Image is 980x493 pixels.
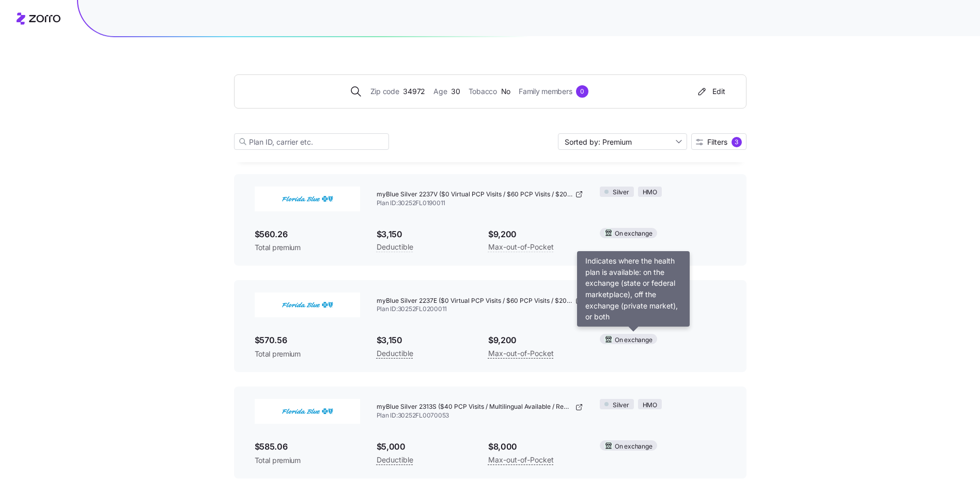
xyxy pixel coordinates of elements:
span: On exchange [615,442,652,452]
span: On exchange [615,335,652,345]
span: $3,150 [377,334,472,347]
button: Edit [692,83,729,100]
span: $560.26 [255,228,360,241]
img: Florida Blue [255,292,360,317]
span: Max-out-of-Pocket [488,347,554,360]
span: Plan ID: 30252FL0200011 [377,305,584,314]
span: Max-out-of-Pocket [488,241,554,253]
div: Edit [696,86,725,97]
input: Plan ID, carrier etc. [234,133,389,150]
span: $3,150 [377,228,472,241]
div: 0 [576,85,588,98]
span: Age [433,86,447,97]
span: myBlue Silver 2313S ($40 PCP Visits / Multilingual Available / Rewards) [377,403,573,411]
span: Family members [519,86,572,97]
span: Zip code [370,86,399,97]
span: $5,000 [377,440,472,453]
img: Florida Blue [255,399,360,424]
span: $8,000 [488,440,583,453]
span: $585.06 [255,440,360,453]
span: $9,200 [488,228,583,241]
button: Filters3 [691,133,746,150]
span: Total premium [255,349,360,359]
span: Deductible [377,241,413,253]
span: Plan ID: 30252FL0190011 [377,199,584,208]
span: No [501,86,510,97]
span: HMO [643,400,657,410]
img: Florida Blue [255,187,360,211]
input: Sort by [558,133,687,150]
span: 30 [451,86,460,97]
span: Deductible [377,454,413,466]
span: Silver [613,294,629,304]
span: Total premium [255,455,360,466]
span: 34972 [403,86,425,97]
span: HMO [643,188,657,197]
span: Deductible [377,347,413,360]
span: Tobacco [469,86,497,97]
span: Total premium [255,242,360,253]
span: HMO [643,294,657,304]
span: $9,200 [488,334,583,347]
span: On exchange [615,229,652,239]
span: $570.56 [255,334,360,347]
span: myBlue Silver 2237V ($0 Virtual PCP Visits / $60 PCP Visits / $20 Labs / Adult Vision / Adult Vis... [377,190,573,199]
span: Silver [613,188,629,197]
span: Max-out-of-Pocket [488,454,554,466]
span: Silver [613,400,629,410]
div: 3 [732,137,742,147]
span: myBlue Silver 2237E ($0 Virtual PCP Visits / $60 PCP Visits / $20 Labs / Adult Dental & Vision / ... [377,297,573,305]
span: Filters [707,138,727,146]
span: Plan ID: 30252FL0070053 [377,411,584,420]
